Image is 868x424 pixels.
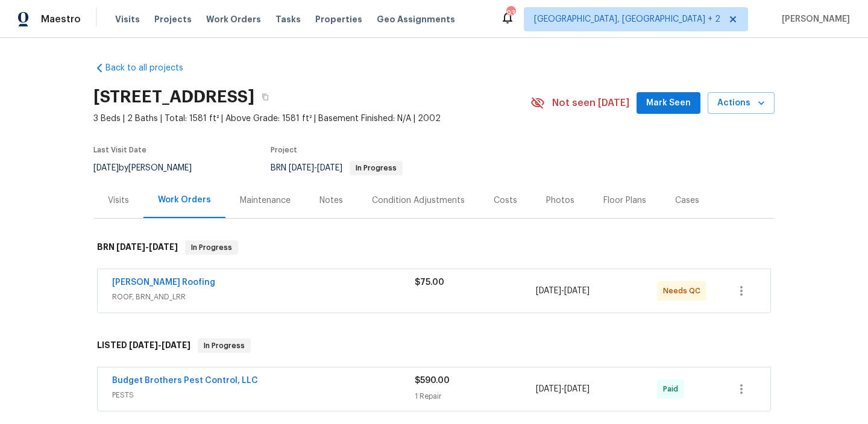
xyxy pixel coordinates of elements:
[271,146,297,154] span: Project
[536,287,561,295] span: [DATE]
[536,383,590,395] span: -
[536,385,561,393] span: [DATE]
[564,385,590,393] span: [DATE]
[186,242,237,254] span: In Progress
[506,7,515,19] div: 93
[112,291,415,303] span: ROOF, BRN_AND_LRR
[240,195,291,207] div: Maintenance
[93,113,530,125] span: 3 Beds | 2 Baths | Total: 1581 ft² | Above Grade: 1581 ft² | Basement Finished: N/A | 2002
[41,13,81,25] span: Maestro
[93,62,209,74] a: Back to all projects
[93,326,775,365] div: LISTED [DATE]-[DATE]In Progress
[351,164,401,172] span: In Progress
[717,96,765,111] span: Actions
[637,92,700,114] button: Mark Seen
[546,195,574,207] div: Photos
[536,285,590,297] span: -
[675,195,699,207] div: Cases
[93,164,119,172] span: [DATE]
[112,278,215,287] a: [PERSON_NAME] Roofing
[158,194,211,206] div: Work Orders
[289,164,342,172] span: -
[372,195,465,207] div: Condition Adjustments
[93,91,254,103] h2: [STREET_ADDRESS]
[415,390,536,402] div: 1 Repair
[319,195,343,207] div: Notes
[93,161,206,175] div: by [PERSON_NAME]
[663,285,705,297] span: Needs QC
[149,243,178,251] span: [DATE]
[162,341,190,349] span: [DATE]
[97,240,178,255] h6: BRN
[663,383,683,395] span: Paid
[415,376,450,385] span: $590.00
[115,13,140,25] span: Visits
[93,228,775,267] div: BRN [DATE]-[DATE]In Progress
[646,96,691,111] span: Mark Seen
[377,13,455,25] span: Geo Assignments
[289,164,314,172] span: [DATE]
[534,13,720,25] span: [GEOGRAPHIC_DATA], [GEOGRAPHIC_DATA] + 2
[206,13,261,25] span: Work Orders
[112,389,415,401] span: PESTS
[708,92,775,114] button: Actions
[271,164,403,172] span: BRN
[317,164,342,172] span: [DATE]
[199,340,250,352] span: In Progress
[129,341,158,349] span: [DATE]
[129,341,190,349] span: -
[93,146,146,154] span: Last Visit Date
[108,195,129,207] div: Visits
[116,243,145,251] span: [DATE]
[275,15,301,23] span: Tasks
[116,243,178,251] span: -
[552,97,629,109] span: Not seen [DATE]
[315,13,362,25] span: Properties
[254,86,276,108] button: Copy Address
[97,338,190,353] h6: LISTED
[603,195,646,207] div: Floor Plans
[112,376,258,385] a: Budget Brothers Pest Control, LLC
[564,287,590,295] span: [DATE]
[154,13,192,25] span: Projects
[777,13,850,25] span: [PERSON_NAME]
[494,195,517,207] div: Costs
[415,278,444,287] span: $75.00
